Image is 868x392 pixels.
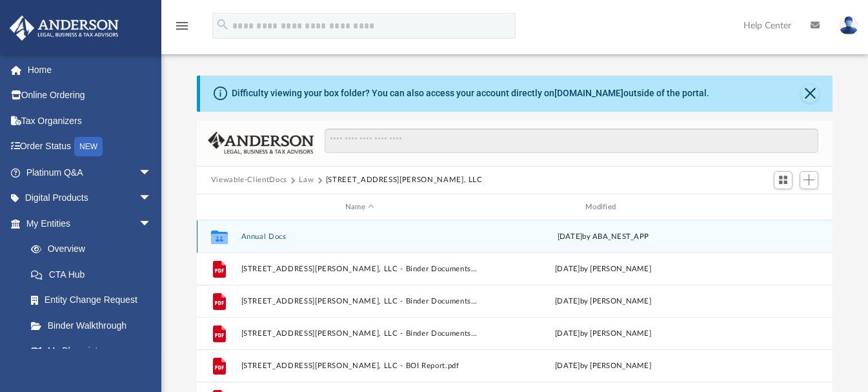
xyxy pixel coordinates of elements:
button: Annual Docs [241,232,478,241]
div: [DATE] by [PERSON_NAME] [484,263,722,275]
a: Tax Organizers [9,108,171,134]
a: My Blueprint [18,338,165,364]
div: id [203,201,235,213]
a: menu [174,25,190,34]
img: Anderson Advisors Platinum Portal [6,15,123,41]
button: [STREET_ADDRESS][PERSON_NAME], LLC - Binder Documents.pdf [241,329,478,338]
a: Online Ordering [9,83,171,108]
div: [DATE] by [PERSON_NAME] [484,296,722,307]
input: Search files and folders [325,129,818,153]
i: menu [174,18,190,34]
div: NEW [74,137,103,156]
a: Home [9,57,171,83]
button: Viewable-ClientDocs [211,174,287,186]
a: My Entitiesarrow_drop_down [9,211,171,236]
button: [STREET_ADDRESS][PERSON_NAME], LLC [326,174,483,186]
button: [STREET_ADDRESS][PERSON_NAME], LLC - Binder Documents - DocuSigned (1).pdf [241,265,478,273]
button: Switch to Grid View [774,171,793,189]
a: Entity Change Request [18,287,171,313]
button: [STREET_ADDRESS][PERSON_NAME], LLC - BOI Report.pdf [241,362,478,370]
a: Order StatusNEW [9,134,171,160]
a: Platinum Q&Aarrow_drop_down [9,160,171,185]
span: arrow_drop_down [139,185,165,212]
div: Difficulty viewing your box folder? You can also access your account directly on outside of the p... [232,87,709,100]
div: Modified [484,201,722,213]
span: arrow_drop_down [139,211,165,237]
a: Overview [18,236,171,262]
div: [DATE] by [PERSON_NAME] [484,360,722,372]
a: Digital Productsarrow_drop_down [9,185,171,211]
a: [DOMAIN_NAME] [554,88,623,98]
i: search [216,17,230,32]
div: Name [240,201,478,213]
button: Add [800,171,819,189]
div: id [727,201,818,213]
a: Binder Walkthrough [18,313,171,338]
span: arrow_drop_down [139,160,165,186]
div: [DATE] by ABA_NEST_APP [484,231,722,243]
button: Law [299,174,314,186]
img: User Pic [839,16,858,35]
a: CTA Hub [18,262,171,287]
button: [STREET_ADDRESS][PERSON_NAME], LLC - Binder Documents - DocuSigned.pdf [241,297,478,305]
div: [DATE] by [PERSON_NAME] [484,328,722,340]
button: Close [801,85,819,103]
